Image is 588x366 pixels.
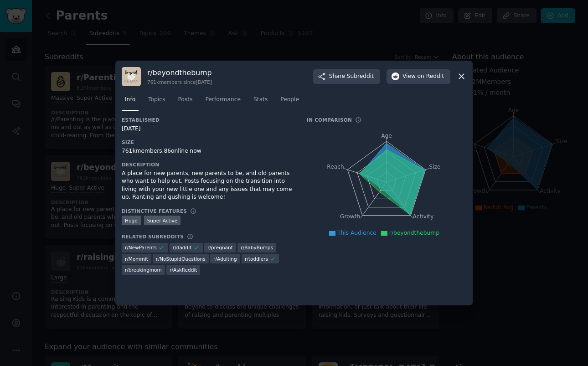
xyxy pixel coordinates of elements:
[145,93,168,111] a: Topics
[329,72,374,81] span: Share
[125,244,157,251] span: r/ NewParents
[207,244,233,251] span: r/ pregnant
[122,93,139,111] a: Info
[202,93,244,111] a: Performance
[156,256,205,262] span: r/ NoStupidQuestions
[147,79,212,85] div: 761k members since [DATE]
[122,117,294,123] h3: Established
[122,161,294,168] h3: Description
[125,96,135,104] span: Info
[413,213,434,220] tspan: Activity
[280,96,299,104] span: People
[340,213,360,220] tspan: Growth
[387,69,450,84] button: Viewon Reddit
[327,163,344,170] tspan: Reach
[122,125,294,133] div: [DATE]
[170,267,197,273] span: r/ AskReddit
[178,96,192,104] span: Posts
[245,256,268,262] span: r/ toddlers
[122,139,294,145] h3: Size
[307,117,352,123] h3: In Comparison
[241,244,273,251] span: r/ BabyBumps
[389,230,439,236] span: r/beyondthebump
[313,69,380,84] button: ShareSubreddit
[381,133,392,139] tspan: Age
[125,267,162,273] span: r/ breakingmom
[122,208,187,214] h3: Distinctive Features
[147,68,212,77] h3: r/ beyondthebump
[347,72,374,81] span: Subreddit
[277,93,302,111] a: People
[122,170,294,201] div: A place for new parents, new parents to be, and old parents who want to help out. Posts focusing ...
[122,216,141,225] div: Huge
[402,72,444,81] span: View
[122,147,294,155] div: 761k members, 86 online now
[213,256,237,262] span: r/ Adulting
[148,96,165,104] span: Topics
[125,256,148,262] span: r/ Mommit
[122,233,184,240] h3: Related Subreddits
[175,93,196,111] a: Posts
[144,216,181,225] div: Super Active
[337,230,377,236] span: This Audience
[253,96,268,104] span: Stats
[205,96,241,104] span: Performance
[122,67,141,86] img: beyondthebump
[250,93,271,111] a: Stats
[173,244,191,251] span: r/ daddit
[429,163,440,170] tspan: Size
[418,72,444,81] span: on Reddit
